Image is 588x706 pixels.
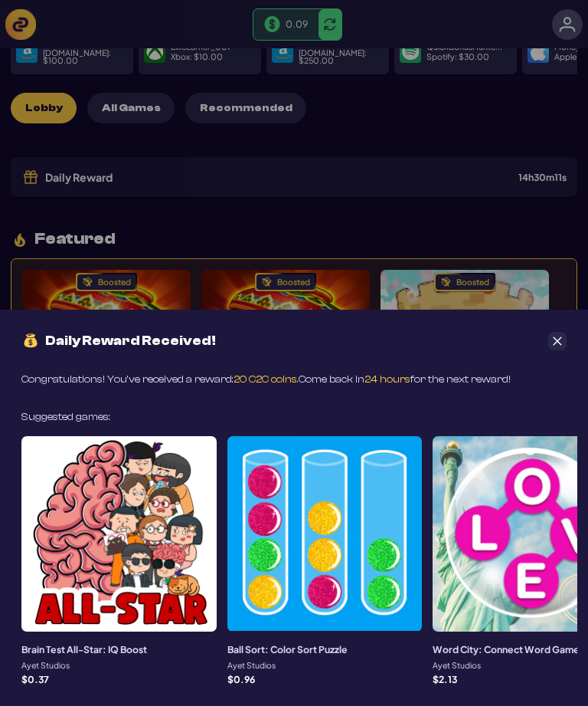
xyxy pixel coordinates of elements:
p: $ 0.96 [227,675,255,685]
p: $ 2.13 [433,675,457,685]
p: $ 0.37 [21,675,49,685]
h3: Ball Sort: Color Sort Puzzle [227,642,348,656]
p: Ayet Studios [227,662,276,670]
span: 24 hours [364,373,410,386]
button: Close [548,332,567,350]
div: Congratulations! You’ve received a reward: Come back in for the next reward! [21,372,511,388]
p: Ayet Studios [21,662,70,670]
div: Suggested games: [21,409,110,425]
span: 20 C2C coins. [234,373,299,386]
img: money [21,331,40,350]
span: Daily Reward Received! [45,334,216,348]
p: Ayet Studios [433,662,481,670]
h3: Word City: Connect Word Game [433,642,580,656]
h3: Brain Test All-Star: IQ Boost [21,642,147,656]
